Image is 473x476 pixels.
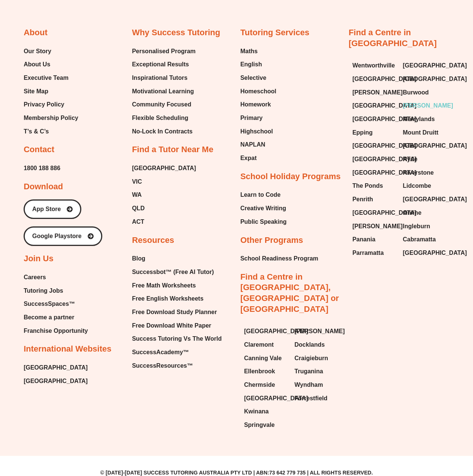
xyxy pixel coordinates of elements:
span: QLD [132,203,145,214]
h2: About [24,27,48,38]
a: Learn to Code [240,189,286,201]
span: Free Download Study Planner [132,307,217,318]
a: Truganina [294,366,337,377]
span: Mount Druitt [403,127,438,138]
h2: Why Success Tutoring [132,27,220,38]
h2: Join Us [24,253,53,264]
a: Panania [352,234,395,245]
span: Lidcombe [403,180,431,192]
span: [GEOGRAPHIC_DATA] [403,73,467,85]
a: WA [132,189,196,201]
a: Privacy Policy [24,99,78,110]
span: Highschool [240,126,273,137]
h2: Find a Tutor Near Me [132,144,213,155]
a: [PERSON_NAME] [294,326,337,337]
a: Community Focused [132,99,195,110]
span: Panania [352,234,375,245]
a: Epping [352,127,395,138]
a: Penrith [352,194,395,205]
span: The Ponds [352,180,383,192]
span: [GEOGRAPHIC_DATA] [352,154,416,165]
span: Tutoring Jobs [24,285,63,296]
span: [GEOGRAPHIC_DATA] [244,393,308,404]
a: Free Download White Paper [132,320,221,331]
span: Homework [240,99,271,110]
span: Chermside [244,379,275,391]
a: Franchise Opportunity [24,325,88,337]
a: Canning Vale [244,353,287,364]
span: Truganina [294,366,323,377]
span: [GEOGRAPHIC_DATA] [352,114,416,125]
a: Primary [240,112,276,124]
span: Wyndham [294,379,323,391]
span: Public Speaking [240,216,286,228]
span: Homeschool [240,86,276,97]
a: [GEOGRAPHIC_DATA] [352,114,395,125]
a: Lidcombe [403,180,446,192]
span: Online [403,207,421,219]
a: [PERSON_NAME] [352,87,395,98]
span: [PERSON_NAME] [294,326,345,337]
span: [GEOGRAPHIC_DATA] [352,100,416,111]
a: Motivational Learning [132,86,195,97]
span: NAPLAN [240,139,265,150]
span: WA [132,189,142,201]
a: Google Playstore [24,226,102,246]
span: SuccessAcademy™ [132,347,189,358]
span: Free Math Worksheets [132,280,195,291]
span: Google Playstore [32,233,82,239]
span: Primary [240,112,263,124]
a: Springvale [244,419,287,431]
a: Careers [24,272,88,283]
span: [PERSON_NAME] [352,87,403,98]
span: [GEOGRAPHIC_DATA] [403,60,467,71]
span: Executive Team [24,72,69,84]
h2: International Websites [24,344,111,355]
a: Free Download Study Planner [132,307,221,318]
h2: School Holiday Programs [240,171,340,182]
a: Find a Centre in [GEOGRAPHIC_DATA], [GEOGRAPHIC_DATA] or [GEOGRAPHIC_DATA] [240,272,339,314]
a: Docklands [294,339,337,350]
span: Community Focused [132,99,191,110]
a: Merrylands [403,114,446,125]
a: SuccessSpaces™ [24,298,88,310]
span: Exceptional Results [132,59,189,70]
span: [GEOGRAPHIC_DATA] [403,140,467,151]
a: Ellenbrook [244,366,287,377]
span: Springvale [244,419,275,431]
span: Blog [132,253,145,264]
span: School Readiness Program [240,253,318,264]
a: Kwinana [244,406,287,417]
a: [PERSON_NAME] [403,100,446,111]
span: Successbot™ (Free AI Tutor) [132,266,214,278]
span: Ellenbrook [244,366,275,377]
span: [PERSON_NAME] [352,221,403,232]
a: [GEOGRAPHIC_DATA] [352,207,395,219]
a: Ingleburn [403,221,446,232]
a: Wentworthville [352,60,395,71]
a: QLD [132,203,196,214]
span: [GEOGRAPHIC_DATA] [244,326,308,337]
span: 1800 188 886 [24,163,60,174]
div: Chat Widget [348,391,473,476]
span: Our Story [24,46,51,57]
span: Claremont [244,339,273,350]
span: [PERSON_NAME] [403,100,453,111]
span: SuccessResources™ [132,360,193,371]
a: Free English Worksheets [132,293,221,304]
a: [PERSON_NAME] [352,221,395,232]
span: About Us [24,59,50,70]
span: [GEOGRAPHIC_DATA] [24,376,88,387]
span: Epping [352,127,373,138]
a: Success Tutoring Vs The World [132,333,221,344]
a: The Ponds [352,180,395,192]
a: Personalised Program [132,46,195,57]
a: Exceptional Results [132,59,195,70]
a: [GEOGRAPHIC_DATA] [352,140,395,151]
span: Craigieburn [294,353,328,364]
a: Wyndham [294,379,337,391]
span: Selective [240,72,266,84]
